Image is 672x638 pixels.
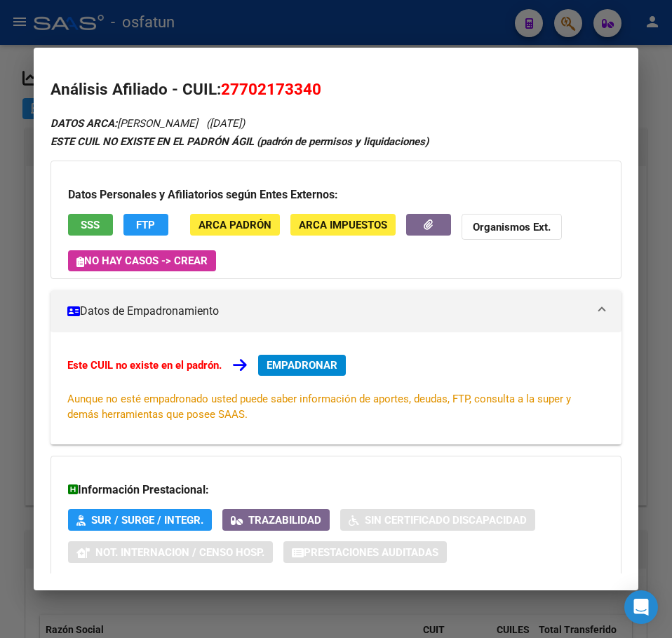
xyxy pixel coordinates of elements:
span: 27702173340 [221,80,321,98]
button: No hay casos -> Crear [68,250,216,271]
strong: ESTE CUIL NO EXISTE EN EL PADRÓN ÁGIL (padrón de permisos y liquidaciones) [51,135,429,148]
span: ARCA Impuestos [299,219,387,231]
strong: Este CUIL no existe en el padrón. [67,359,222,372]
span: Trazabilidad [248,514,321,527]
span: SSS [81,219,100,231]
span: ARCA Padrón [199,219,271,231]
button: FTP [123,214,168,236]
span: [PERSON_NAME] [51,117,198,130]
strong: DATOS ARCA: [51,117,117,130]
button: SSS [68,214,113,236]
h3: Datos Personales y Afiliatorios según Entes Externos: [68,186,604,203]
button: Organismos Ext. [462,214,562,240]
span: Aunque no esté empadronado usted puede saber información de aportes, deudas, FTP, consulta a la s... [67,393,571,421]
button: Sin Certificado Discapacidad [340,509,535,531]
div: Open Intercom Messenger [624,590,658,624]
button: ARCA Padrón [190,214,280,236]
span: EMPADRONAR [267,359,337,372]
span: ([DATE]) [206,117,245,130]
strong: Organismos Ext. [473,221,551,233]
button: SUR / SURGE / INTEGR. [68,509,212,531]
button: EMPADRONAR [258,355,346,376]
mat-panel-title: Datos de Empadronamiento [67,303,588,320]
span: SUR / SURGE / INTEGR. [91,514,203,527]
div: Datos de Empadronamiento [51,332,621,444]
button: Not. Internacion / Censo Hosp. [68,541,273,563]
span: Sin Certificado Discapacidad [365,514,527,527]
h3: Información Prestacional: [68,482,604,498]
span: FTP [136,219,155,231]
h2: Análisis Afiliado - CUIL: [51,78,621,102]
span: Prestaciones Auditadas [304,546,438,559]
mat-expansion-panel-header: Datos de Empadronamiento [51,290,621,332]
span: Not. Internacion / Censo Hosp. [95,546,264,559]
span: No hay casos -> Crear [76,254,208,267]
button: Trazabilidad [222,509,330,531]
button: Prestaciones Auditadas [283,541,447,563]
button: ARCA Impuestos [290,214,396,236]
